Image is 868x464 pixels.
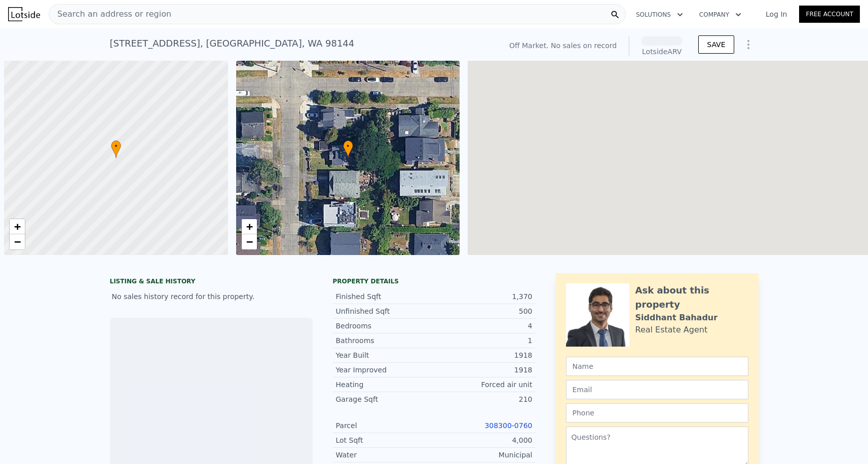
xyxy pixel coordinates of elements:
[246,220,252,233] span: +
[336,420,434,431] div: Parcel
[336,350,434,360] div: Year Built
[242,234,257,249] a: Zoom out
[566,403,748,423] input: Phone
[799,6,860,23] a: Free Account
[635,312,718,324] div: Siddhant Bahadur
[110,36,355,51] div: [STREET_ADDRESS] , [GEOGRAPHIC_DATA] , WA 98144
[691,6,749,24] button: Company
[111,140,121,158] div: •
[343,142,353,151] span: •
[628,6,691,24] button: Solutions
[336,321,434,331] div: Bedrooms
[434,450,533,460] div: Municipal
[246,235,252,248] span: −
[566,357,748,376] input: Name
[10,219,25,234] a: Zoom in
[509,40,617,51] div: Off Market. No sales on record
[738,34,759,55] button: Show Options
[434,435,533,445] div: 4,000
[336,379,434,390] div: Heating
[434,394,533,404] div: 210
[10,234,25,249] a: Zoom out
[434,306,533,316] div: 500
[49,8,171,20] span: Search an address or region
[566,380,748,399] input: Email
[434,335,533,346] div: 1
[434,321,533,331] div: 4
[434,365,533,375] div: 1918
[698,35,734,54] button: SAVE
[110,277,313,287] div: LISTING & SALE HISTORY
[641,47,682,57] div: Lotside ARV
[8,7,40,21] img: Lotside
[336,394,434,404] div: Garage Sqft
[336,450,434,460] div: Water
[484,421,532,430] a: 308300-0760
[336,306,434,316] div: Unfinished Sqft
[434,350,533,360] div: 1918
[242,219,257,234] a: Zoom in
[336,435,434,445] div: Lot Sqft
[635,283,748,312] div: Ask about this property
[635,324,708,336] div: Real Estate Agent
[343,140,353,158] div: •
[333,277,536,285] div: Property details
[14,220,21,233] span: +
[336,335,434,346] div: Bathrooms
[110,287,313,306] div: No sales history record for this property.
[434,379,533,390] div: Forced air unit
[336,291,434,302] div: Finished Sqft
[434,291,533,302] div: 1,370
[336,365,434,375] div: Year Improved
[753,9,799,19] a: Log In
[111,142,121,151] span: •
[14,235,21,248] span: −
